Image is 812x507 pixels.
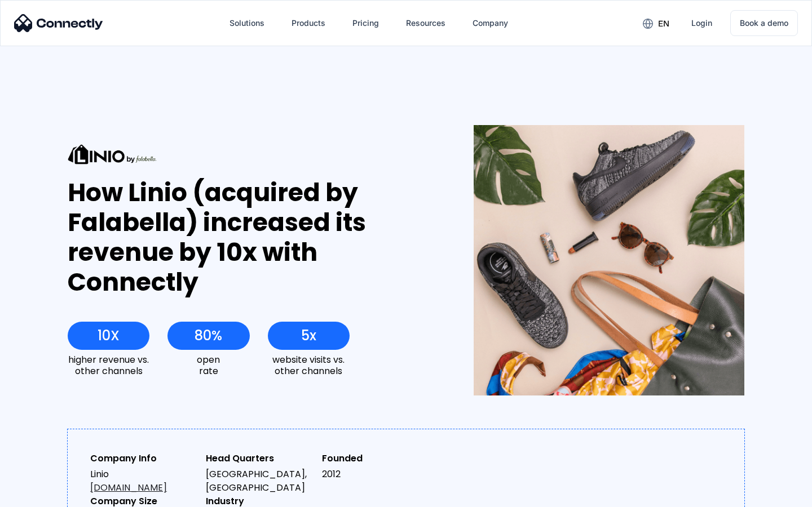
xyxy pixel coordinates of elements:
a: Book a demo [730,10,798,36]
div: higher revenue vs. other channels [68,354,149,376]
div: How Linio (acquired by Falabella) increased its revenue by 10x with Connectly [68,178,433,297]
div: open rate [167,354,249,376]
a: [DOMAIN_NAME] [90,481,167,494]
div: Founded [322,452,429,465]
div: en [658,16,669,32]
div: 2012 [322,468,429,481]
div: Pricing [352,15,379,31]
a: Login [682,10,721,37]
div: Company Info [90,452,197,465]
div: 80% [195,328,222,344]
div: 5x [301,328,316,344]
div: Linio [90,468,197,495]
img: Connectly Logo [14,14,103,32]
div: Company [473,15,508,31]
div: website visits vs. other channels [268,354,350,376]
div: Solutions [230,15,264,31]
div: [GEOGRAPHIC_DATA], [GEOGRAPHIC_DATA] [206,468,312,495]
div: 10X [98,328,120,344]
div: Resources [406,15,445,31]
div: Login [691,15,712,31]
div: Products [292,15,325,31]
a: Pricing [343,10,388,37]
div: Head Quarters [206,452,312,465]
